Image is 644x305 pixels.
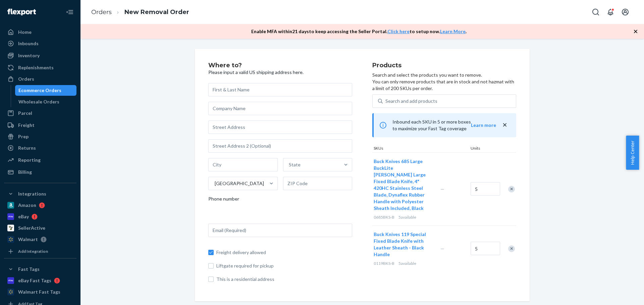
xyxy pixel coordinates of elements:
a: Prep [4,131,76,142]
div: Walmart Fast Tags [18,289,60,295]
input: Email (Required) [208,224,352,237]
a: Walmart Fast Tags [4,287,76,297]
a: Returns [4,143,76,153]
span: — [440,186,444,192]
div: Inbound each SKU in 5 or more boxes to maximize your Fast Tag coverage [372,113,516,137]
span: This is a residential address [216,276,352,283]
img: Flexport logo [7,9,36,15]
div: Inventory [18,52,40,59]
div: Billing [18,169,32,175]
button: Help Center [626,136,639,170]
div: Fast Tags [18,266,40,273]
span: 0685BKS-B [374,215,394,220]
input: This is a residential address [208,277,214,282]
div: Parcel [18,110,32,117]
a: Inbounds [4,38,76,49]
a: Click here [387,28,410,34]
a: Inventory [4,50,76,61]
div: Wholesale Orders [18,98,59,105]
input: City [208,158,278,171]
a: Add Integration [4,247,76,255]
div: Remove Item [508,186,515,193]
div: Units [469,145,499,152]
div: Returns [18,145,36,151]
input: Liftgate required for pickup [208,263,214,269]
span: — [440,246,444,251]
button: Open Search Box [589,5,602,19]
span: Buck Knives 119 Special Fixed Blade Knife with Leather Sheath - Black Handle [374,231,426,257]
div: Reporting [18,157,41,163]
a: Learn More [440,28,466,34]
div: eBay [18,213,29,220]
p: Enable MFA within 21 days to keep accessing the Seller Portal. to setup now. . [251,28,467,35]
a: Orders [4,74,76,84]
div: Prep [18,133,29,140]
input: Street Address [208,121,352,134]
a: Orders [91,8,112,16]
div: Inbounds [18,40,39,47]
h2: Products [372,62,516,69]
div: Walmart [18,236,38,243]
ol: breadcrumbs [86,2,195,22]
div: Ecommerce Orders [18,87,61,94]
div: Add Integration [18,248,48,254]
a: Billing [4,167,76,177]
div: Replenishments [18,64,54,71]
button: Open account menu [619,5,632,19]
div: State [289,161,301,168]
div: Integrations [18,190,46,197]
button: Buck Knives 119 Special Fixed Blade Knife with Leather Sheath - Black Handle [374,231,432,258]
input: First & Last Name [208,83,352,96]
div: [GEOGRAPHIC_DATA] [215,180,264,187]
a: Freight [4,120,76,131]
div: Orders [18,76,34,82]
div: SKUs [372,145,469,152]
div: Amazon [18,202,36,209]
iframe: Opens a widget where you can chat to one of our agents [601,285,637,302]
a: eBay Fast Tags [4,275,76,286]
button: Close Navigation [63,5,76,19]
a: Walmart [4,234,76,245]
span: 0119BKS-B [374,261,394,266]
a: Reporting [4,155,76,165]
a: Wholesale Orders [15,96,77,107]
div: Home [18,29,32,35]
a: eBay [4,211,76,222]
h2: Where to? [208,62,352,69]
div: Search and add products [385,98,437,104]
span: Phone number [208,196,239,205]
a: Home [4,27,76,37]
a: Ecommerce Orders [15,85,77,96]
span: 5 available [398,215,416,220]
input: Company Name [208,102,352,115]
span: Liftgate required for pickup [216,262,352,269]
span: 5 available [398,261,416,266]
span: Freight delivery allowed [216,249,352,256]
a: Replenishments [4,62,76,73]
a: New Removal Order [124,8,189,16]
button: Fast Tags [4,264,76,275]
div: Remove Item [508,245,515,252]
div: Freight [18,122,35,129]
div: eBay Fast Tags [18,277,51,284]
button: Buck Knives 685 Large BuckLite [PERSON_NAME] Large Fixed Blade Knife, 4" 420HC Stainless Steel Bl... [374,158,432,212]
input: Quantity [471,242,500,255]
p: Please input a valid US shipping address here. [208,69,352,76]
button: Learn more [471,122,496,129]
button: Integrations [4,188,76,199]
span: Buck Knives 685 Large BuckLite [PERSON_NAME] Large Fixed Blade Knife, 4" 420HC Stainless Steel Bl... [374,158,426,211]
input: Freight delivery allowed [208,250,214,255]
p: Search and select the products you want to remove. You can only remove products that are in stock... [372,72,516,92]
a: Amazon [4,200,76,211]
a: Parcel [4,108,76,119]
button: Open notifications [604,5,617,19]
input: Quantity [471,182,500,196]
input: ZIP Code [283,177,353,190]
input: Street Address 2 (Optional) [208,139,352,153]
input: [GEOGRAPHIC_DATA] [214,180,215,187]
a: SellerActive [4,223,76,233]
button: close [501,122,508,129]
div: SellerActive [18,225,45,231]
